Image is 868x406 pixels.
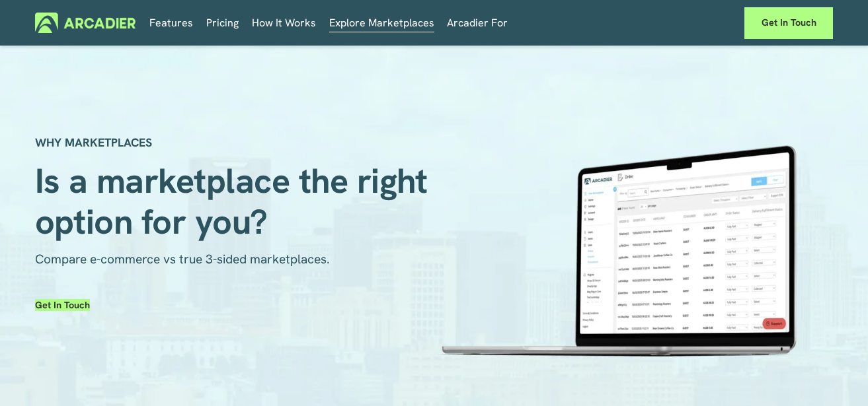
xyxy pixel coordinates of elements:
[329,13,434,33] a: Explore Marketplaces
[447,14,508,32] span: Arcadier For
[744,7,833,39] a: Get in touch
[35,13,136,33] img: Arcadier
[149,13,193,33] a: Features
[35,135,152,150] strong: WHY MARKETPLACES
[35,158,437,244] span: Is a marketplace the right option for you?
[35,251,330,267] span: Compare e-commerce vs true 3-sided marketplaces.
[802,343,868,406] iframe: Chat Widget
[206,13,239,33] a: Pricing
[252,14,316,32] span: How It Works
[252,13,316,33] a: folder dropdown
[35,299,90,311] a: Get in touch
[447,13,508,33] a: folder dropdown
